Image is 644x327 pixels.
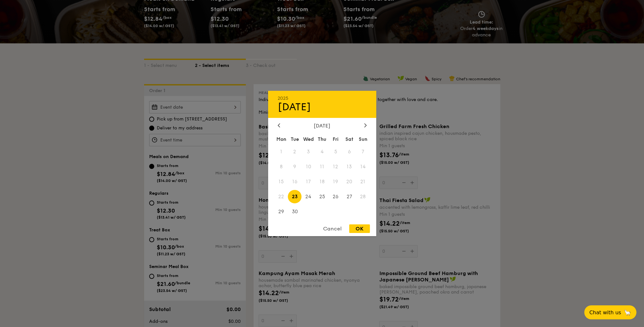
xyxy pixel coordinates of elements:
div: 2025 [278,96,367,101]
span: 15 [274,175,288,189]
span: 8 [274,160,288,174]
span: 17 [301,175,315,189]
span: 27 [343,190,356,203]
div: [DATE] [278,101,367,113]
span: 3 [301,145,315,159]
span: Chat with us [589,309,621,316]
div: Sun [356,134,370,145]
span: 4 [315,145,329,159]
span: 24 [301,190,315,203]
span: 25 [315,190,329,203]
span: 19 [329,175,343,189]
span: 23 [288,190,301,203]
span: 11 [315,160,329,174]
span: 12 [329,160,343,174]
span: 30 [288,205,301,218]
span: 26 [329,190,343,203]
span: 🦙 [624,309,631,316]
span: 28 [356,190,370,203]
span: 21 [356,175,370,189]
span: 16 [288,175,301,189]
span: 18 [315,175,329,189]
button: Chat with us🦙 [584,305,636,319]
span: 20 [343,175,356,189]
span: 14 [356,160,370,174]
div: Sat [343,134,356,145]
div: Cancel [317,224,348,233]
div: Wed [301,134,315,145]
div: Fri [329,134,343,145]
span: 9 [288,160,301,174]
span: 6 [343,145,356,159]
span: 29 [274,205,288,218]
span: 7 [356,145,370,159]
div: OK [349,224,370,233]
span: 13 [343,160,356,174]
div: Thu [315,134,329,145]
div: Mon [274,134,288,145]
div: Tue [288,134,301,145]
span: 10 [301,160,315,174]
span: 5 [329,145,343,159]
span: 1 [274,145,288,159]
span: 2 [288,145,301,159]
div: [DATE] [278,123,367,129]
span: 22 [274,190,288,203]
